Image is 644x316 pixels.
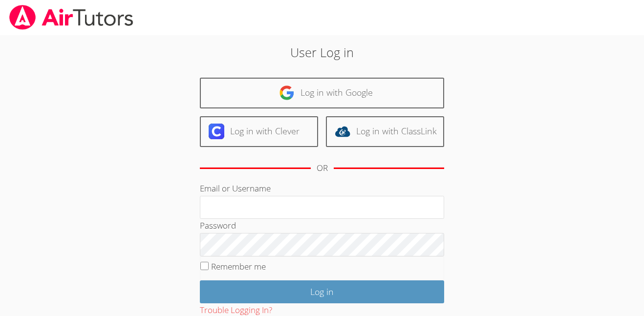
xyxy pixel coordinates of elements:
[8,5,134,30] img: airtutors_banner-c4298cdbf04f3fff15de1276eac7730deb9818008684d7c2e4769d2f7ddbe033.png
[148,43,496,62] h2: User Log in
[211,261,266,272] label: Remember me
[200,78,444,108] a: Log in with Google
[279,85,295,101] img: google-logo-50288ca7cdecda66e5e0955fdab243c47b7ad437acaf1139b6f446037453330a.svg
[326,116,444,147] a: Log in with ClassLink
[335,124,350,139] img: classlink-logo-d6bb404cc1216ec64c9a2012d9dc4662098be43eaf13dc465df04b49fa7ab582.svg
[317,161,328,175] div: OR
[200,220,236,231] label: Password
[209,124,224,139] img: clever-logo-6eab21bc6e7a338710f1a6ff85c0baf02591cd810cc4098c63d3a4b26e2feb20.svg
[200,280,444,303] input: Log in
[200,183,271,194] label: Email or Username
[200,116,318,147] a: Log in with Clever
